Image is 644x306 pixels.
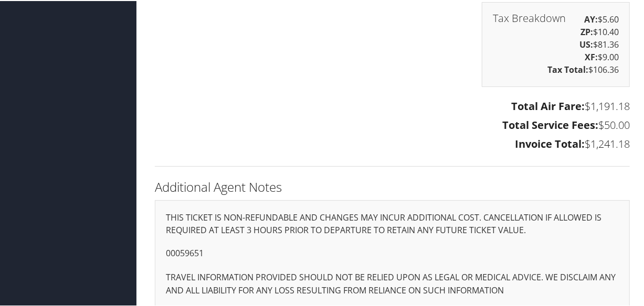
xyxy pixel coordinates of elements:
h3: $1,191.18 [155,98,630,113]
strong: US: [579,38,593,49]
h3: Tax Breakdown [493,12,566,23]
strong: XF: [585,50,598,62]
strong: Tax Total: [547,63,588,74]
h2: Additional Agent Notes [155,177,630,195]
strong: Invoice Total: [515,136,585,150]
strong: Total Service Fees: [502,117,598,131]
h3: $1,241.18 [155,136,630,150]
strong: ZP: [580,25,593,37]
p: 00059651 [166,246,619,259]
div: $5.60 $10.40 $81.36 $9.00 $106.36 [482,1,630,86]
strong: AY: [584,13,598,24]
strong: Total Air Fare: [511,98,585,112]
p: TRAVEL INFORMATION PROVIDED SHOULD NOT BE RELIED UPON AS LEGAL OR MEDICAL ADVICE. WE DISCLAIM ANY... [166,270,619,297]
h3: $50.00 [155,117,630,132]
